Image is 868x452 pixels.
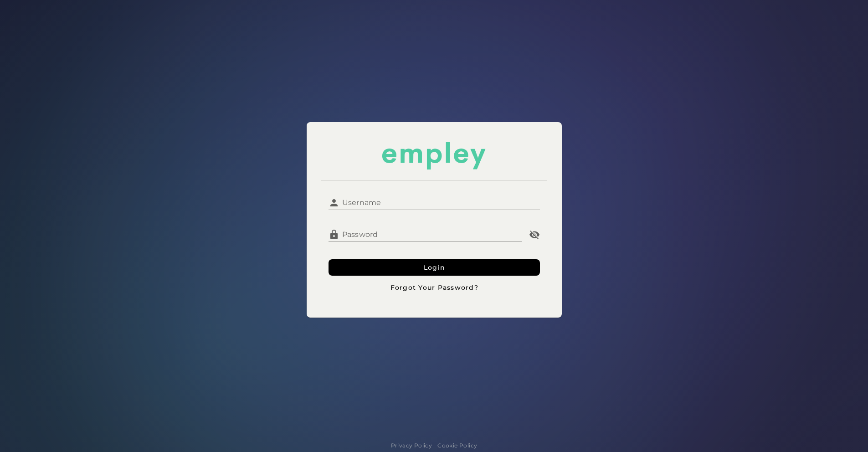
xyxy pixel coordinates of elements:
[391,441,432,450] a: Privacy Policy
[390,283,478,292] span: Forgot Your Password?
[529,229,540,240] i: Password appended action
[329,279,540,296] button: Forgot Your Password?
[423,263,445,272] span: Login
[437,441,477,450] a: Cookie Policy
[329,259,540,276] button: Login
